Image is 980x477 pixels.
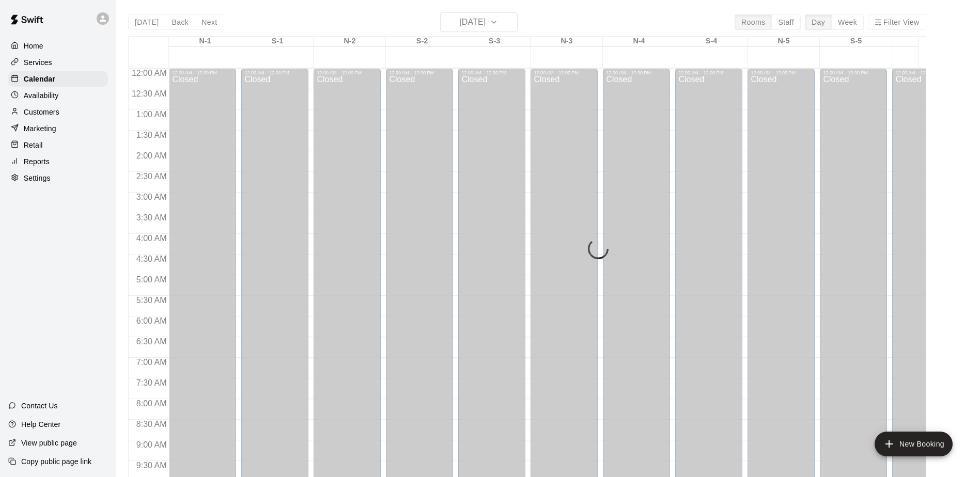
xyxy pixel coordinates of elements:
span: 7:00 AM [134,358,169,367]
div: S-6 [892,37,965,46]
span: 3:30 AM [134,213,169,222]
span: 7:30 AM [134,378,169,387]
span: 1:00 AM [134,110,169,119]
span: 8:30 AM [134,420,169,428]
span: 1:30 AM [134,131,169,139]
div: 12:00 AM – 12:00 PM [678,70,739,75]
div: S-1 [241,37,314,46]
a: Availability [8,88,108,103]
p: Copy public page link [21,456,91,467]
a: Calendar [8,71,108,87]
div: 12:00 AM – 12:00 PM [823,70,884,75]
span: 9:00 AM [134,440,169,449]
span: 9:30 AM [134,461,169,470]
span: 2:00 AM [134,151,169,160]
span: 5:30 AM [134,296,169,305]
p: Availability [24,90,59,101]
span: 12:30 AM [129,89,169,98]
div: S-4 [675,37,748,46]
div: N-4 [603,37,675,46]
div: N-3 [531,37,603,46]
p: View public page [21,438,77,448]
div: S-5 [820,37,892,46]
div: 12:00 AM – 12:00 PM [244,70,305,75]
p: Contact Us [21,401,58,411]
a: Reports [8,154,108,169]
span: 3:00 AM [134,193,169,201]
a: Services [8,55,108,70]
div: N-5 [748,37,820,46]
span: 6:00 AM [134,316,169,325]
div: 12:00 AM – 12:00 PM [751,70,812,75]
span: 2:30 AM [134,172,169,181]
div: 12:00 AM – 12:00 PM [534,70,595,75]
p: Retail [24,140,43,150]
a: Retail [8,137,108,153]
span: 6:30 AM [134,337,169,346]
div: 12:00 AM – 12:00 PM [895,70,956,75]
p: Calendar [24,74,55,84]
button: add [875,432,953,456]
div: S-3 [458,37,531,46]
div: S-2 [386,37,458,46]
p: Customers [24,107,59,117]
span: 12:00 AM [129,69,169,77]
a: Settings [8,170,108,186]
div: N-2 [314,37,386,46]
a: Marketing [8,121,108,136]
a: Home [8,38,108,54]
div: 12:00 AM – 12:00 PM [389,70,450,75]
span: 4:00 AM [134,234,169,243]
div: N-1 [169,37,241,46]
p: Help Center [21,419,60,430]
div: 12:00 AM – 12:00 PM [461,70,522,75]
span: 8:00 AM [134,399,169,408]
p: Home [24,41,43,51]
span: 5:00 AM [134,275,169,284]
p: Marketing [24,123,56,134]
p: Settings [24,173,51,183]
div: 12:00 AM – 12:00 PM [606,70,667,75]
p: Reports [24,156,50,167]
p: Services [24,57,52,68]
div: 12:00 AM – 12:00 PM [317,70,378,75]
div: 12:00 AM – 12:00 PM [172,70,233,75]
span: 4:30 AM [134,255,169,263]
a: Customers [8,104,108,120]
